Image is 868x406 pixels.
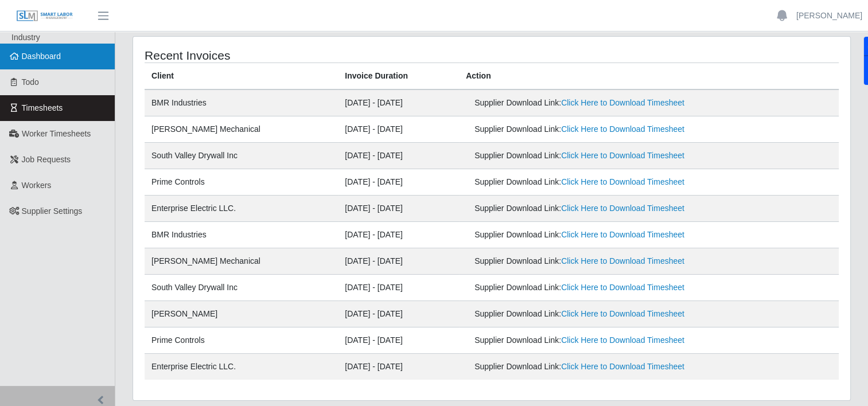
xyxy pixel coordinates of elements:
[561,177,684,186] a: Click Here to Download Timesheet
[338,327,459,354] td: [DATE] - [DATE]
[561,283,684,292] a: Click Here to Download Timesheet
[22,52,61,61] span: Dashboard
[145,248,338,275] td: [PERSON_NAME] Mechanical
[561,309,684,318] a: Click Here to Download Timesheet
[145,196,338,222] td: Enterprise Electric LLC.
[145,327,338,354] td: Prime Controls
[459,63,839,90] th: Action
[11,33,40,42] span: Industry
[338,248,459,275] td: [DATE] - [DATE]
[22,77,39,87] span: Todo
[561,204,684,213] a: Click Here to Download Timesheet
[474,202,701,214] div: Supplier Download Link:
[474,361,701,373] div: Supplier Download Link:
[22,129,91,138] span: Worker Timesheets
[474,255,701,267] div: Supplier Download Link:
[561,230,684,239] a: Click Here to Download Timesheet
[338,116,459,143] td: [DATE] - [DATE]
[145,63,338,90] th: Client
[338,354,459,380] td: [DATE] - [DATE]
[145,116,338,143] td: [PERSON_NAME] Mechanical
[561,151,684,160] a: Click Here to Download Timesheet
[338,275,459,301] td: [DATE] - [DATE]
[561,362,684,371] a: Click Here to Download Timesheet
[145,301,338,327] td: [PERSON_NAME]
[145,354,338,380] td: Enterprise Electric LLC.
[474,150,701,162] div: Supplier Download Link:
[474,334,701,346] div: Supplier Download Link:
[474,97,701,109] div: Supplier Download Link:
[338,301,459,327] td: [DATE] - [DATE]
[796,10,862,22] a: [PERSON_NAME]
[16,10,73,22] img: SLM Logo
[561,256,684,266] a: Click Here to Download Timesheet
[338,169,459,196] td: [DATE] - [DATE]
[145,275,338,301] td: South Valley Drywall Inc
[561,98,684,107] a: Click Here to Download Timesheet
[22,103,63,112] span: Timesheets
[145,48,424,63] h4: Recent Invoices
[22,181,52,190] span: Workers
[474,229,701,241] div: Supplier Download Link:
[338,196,459,222] td: [DATE] - [DATE]
[561,335,684,345] a: Click Here to Download Timesheet
[474,308,701,320] div: Supplier Download Link:
[338,63,459,90] th: Invoice Duration
[145,89,338,116] td: BMR Industries
[561,124,684,134] a: Click Here to Download Timesheet
[474,176,701,188] div: Supplier Download Link:
[474,282,701,294] div: Supplier Download Link:
[145,169,338,196] td: Prime Controls
[338,143,459,169] td: [DATE] - [DATE]
[145,222,338,248] td: BMR Industries
[474,123,701,135] div: Supplier Download Link:
[22,155,71,164] span: Job Requests
[338,89,459,116] td: [DATE] - [DATE]
[145,143,338,169] td: South Valley Drywall Inc
[22,206,83,216] span: Supplier Settings
[338,222,459,248] td: [DATE] - [DATE]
